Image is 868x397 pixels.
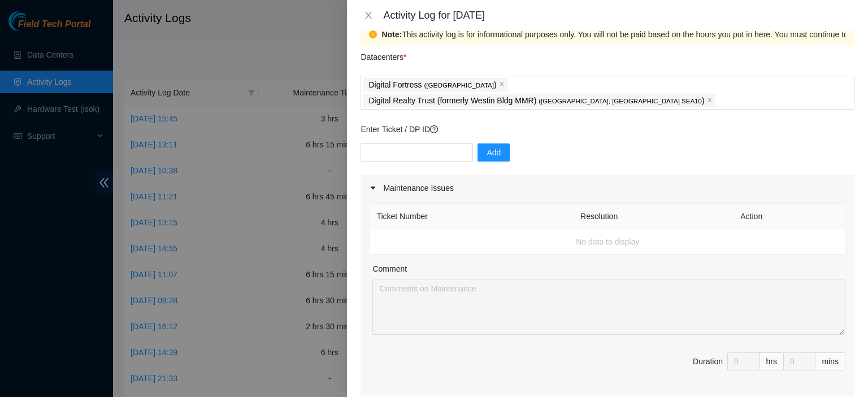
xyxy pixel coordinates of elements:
span: close [499,81,505,88]
div: Activity Log for [DATE] [383,9,854,21]
p: Enter Ticket / DP ID [361,123,854,136]
span: question-circle [430,125,438,133]
p: Digital Realty Trust (formerly Westin Bldg MMR) ) [368,94,704,107]
span: ( [GEOGRAPHIC_DATA] [424,82,494,89]
div: mins [815,352,845,370]
span: caret-right [370,185,376,191]
button: Add [478,143,510,162]
td: No data to display [370,229,845,255]
p: Digital Fortress ) [368,78,496,91]
th: Resolution [574,204,734,229]
span: close [364,11,373,20]
div: hrs [760,352,784,370]
span: Add [487,146,501,159]
button: Close [361,10,376,21]
strong: Note: [381,28,402,41]
th: Action [734,204,845,229]
p: Datacenters [361,45,406,63]
span: close [707,97,713,104]
textarea: Comment [372,280,845,335]
div: Duration [693,355,723,368]
div: Maintenance Issues [361,175,854,201]
th: Ticket Number [370,204,574,229]
label: Comment [372,263,407,275]
span: ( [GEOGRAPHIC_DATA], [GEOGRAPHIC_DATA] SEA10 [539,98,702,104]
span: exclamation-circle [369,30,377,38]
